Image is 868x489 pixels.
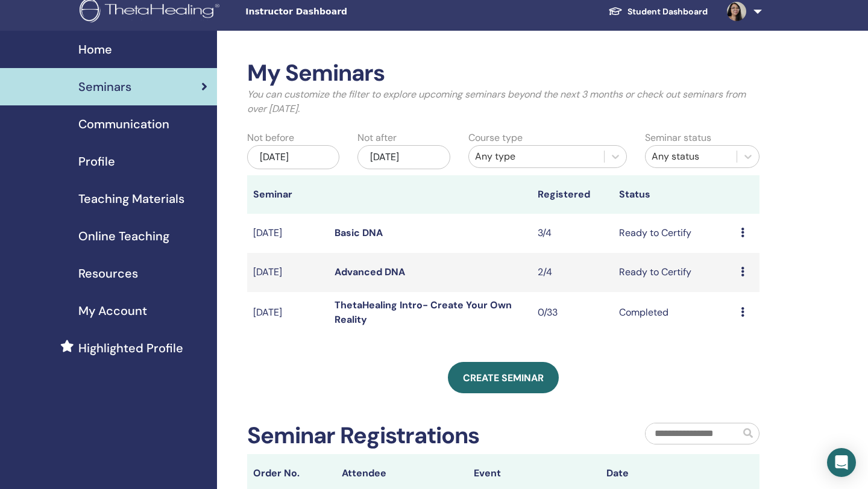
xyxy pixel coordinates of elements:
td: Ready to Certify [613,253,735,292]
th: Seminar [247,175,329,214]
a: Create seminar [448,362,559,393]
span: My Account [78,302,147,320]
span: Teaching Materials [78,190,184,208]
td: [DATE] [247,292,329,333]
img: graduation-cap-white.svg [608,6,623,16]
span: Seminars [78,78,131,96]
span: Instructor Dashboard [245,5,426,18]
span: Communication [78,115,169,133]
div: [DATE] [247,145,339,169]
span: Highlighted Profile [78,339,183,357]
img: default.jpg [727,2,746,21]
div: Any type [475,149,598,164]
a: Student Dashboard [599,1,717,23]
td: 3/4 [532,214,613,253]
label: Not after [357,131,397,145]
h2: Seminar Registrations [247,422,479,450]
span: Home [78,40,112,58]
td: 0/33 [532,292,613,333]
td: Completed [613,292,735,333]
span: Resources [78,264,138,282]
label: Seminar status [645,131,711,145]
a: Basic DNA [335,226,383,239]
span: Online Teaching [78,227,169,245]
label: Not before [247,131,294,145]
td: Ready to Certify [613,214,735,253]
span: Profile [78,152,115,170]
label: Course type [468,131,523,145]
div: [DATE] [357,145,450,169]
td: 2/4 [532,253,613,292]
th: Status [613,175,735,214]
a: ThetaHealing Intro- Create Your Own Reality [335,299,512,326]
th: Registered [532,175,613,214]
td: [DATE] [247,253,329,292]
div: Open Intercom Messenger [827,448,856,477]
span: Create seminar [463,372,544,384]
h2: My Seminars [247,60,759,87]
td: [DATE] [247,214,329,253]
a: Advanced DNA [335,266,405,278]
p: You can customize the filter to explore upcoming seminars beyond the next 3 months or check out s... [247,87,759,116]
div: Any status [652,149,731,164]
